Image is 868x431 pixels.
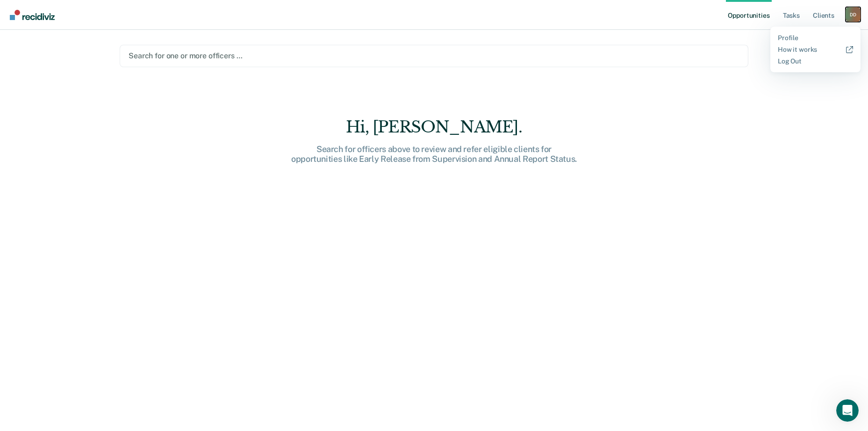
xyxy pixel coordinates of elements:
[10,10,55,20] img: Recidiviz
[846,7,861,22] div: D D
[285,144,584,164] div: Search for officers above to review and refer eligible clients for opportunities like Early Relea...
[778,34,853,42] a: Profile
[778,46,853,54] a: How it works
[285,118,584,137] div: Hi, [PERSON_NAME].
[846,7,861,22] button: Profile dropdown button
[778,57,853,65] a: Log Out
[836,399,859,422] iframe: Intercom live chat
